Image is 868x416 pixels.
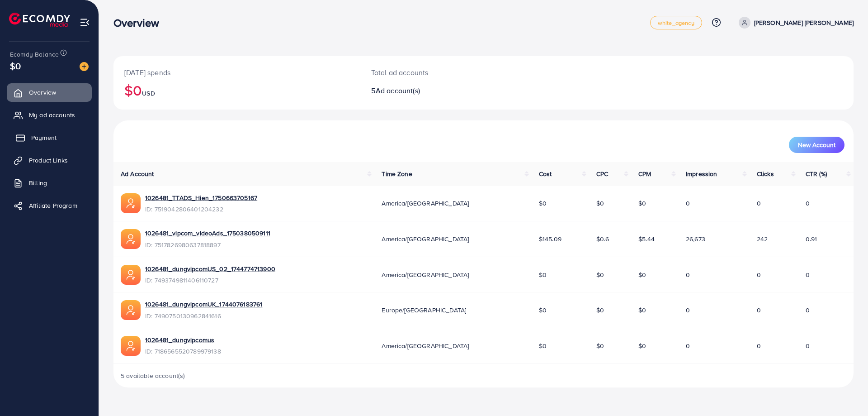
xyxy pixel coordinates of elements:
img: ic-ads-acc.e4c84228.svg [121,193,141,213]
span: 0 [806,199,810,208]
a: Billing [7,174,92,192]
span: Overview [29,88,56,97]
p: [DATE] spends [124,67,349,78]
span: $0 [638,270,646,279]
img: ic-ads-acc.e4c84228.svg [121,229,141,249]
span: ID: 7517826980637818897 [145,240,270,249]
span: Time Zone [382,169,412,178]
span: Ad account(s) [376,86,420,96]
span: Affiliate Program [29,201,77,210]
span: Product Links [29,156,68,165]
img: ic-ads-acc.e4c84228.svg [121,300,141,320]
a: white_agency [650,16,702,29]
span: Cost [539,169,552,178]
span: 26,673 [686,234,705,244]
span: $0 [638,341,646,350]
a: 1026481_TTADS_Hien_1750663705167 [145,193,257,202]
span: Payment [31,133,57,142]
img: menu [80,17,90,28]
h2: $0 [124,81,349,99]
button: New Account [789,137,844,153]
span: 0 [806,341,810,350]
span: 5 available account(s) [121,371,185,380]
span: 0 [757,306,761,315]
span: America/[GEOGRAPHIC_DATA] [382,199,469,208]
a: Payment [7,129,92,147]
span: Clicks [757,169,774,178]
span: 0 [757,270,761,279]
span: Ad Account [121,169,154,178]
span: $0 [596,306,604,315]
span: America/[GEOGRAPHIC_DATA] [382,341,469,350]
span: ID: 7493749811406110727 [145,276,275,285]
span: My ad accounts [29,110,75,120]
a: 1026481_dungvipcomUK_1744076183761 [145,300,262,309]
span: $0 [539,341,547,350]
img: logo [9,13,70,27]
a: [PERSON_NAME] [PERSON_NAME] [735,17,854,29]
iframe: Chat [830,375,861,409]
p: Total ad accounts [371,67,534,78]
span: $5.44 [638,234,655,244]
span: 0 [686,306,690,315]
span: $0 [596,270,604,279]
img: ic-ads-acc.e4c84228.svg [121,265,141,285]
a: My ad accounts [7,106,92,124]
span: 0 [806,306,810,315]
span: $145.09 [539,234,561,244]
span: $0 [638,199,646,208]
span: Billing [29,178,47,187]
span: $0 [10,59,21,72]
span: 0 [686,270,690,279]
span: $0 [638,306,646,315]
span: 0.91 [806,234,817,244]
span: CTR (%) [806,169,827,178]
span: ID: 7186565520789979138 [145,347,221,356]
a: 1026481_dungvipcomus [145,335,221,344]
a: Product Links [7,151,92,169]
a: Overview [7,83,92,101]
span: $0 [596,199,604,208]
span: 0 [686,341,690,350]
span: 0 [757,199,761,208]
span: Ecomdy Balance [10,50,59,59]
a: 1026481_dungvipcomUS_02_1744774713900 [145,264,275,273]
img: ic-ads-acc.e4c84228.svg [121,336,141,356]
span: CPM [638,169,651,178]
span: $0 [596,341,604,350]
span: 0 [806,270,810,279]
span: USD [142,89,155,98]
a: Affiliate Program [7,196,92,215]
span: $0.6 [596,234,609,244]
span: Impression [686,169,717,178]
h2: 5 [371,86,534,95]
span: 242 [757,234,768,244]
span: $0 [539,306,547,315]
span: 0 [686,199,690,208]
span: $0 [539,270,547,279]
span: America/[GEOGRAPHIC_DATA] [382,234,469,244]
img: image [80,62,89,71]
span: New Account [798,142,835,148]
a: 1026481_vipcom_videoAds_1750380509111 [145,229,270,238]
span: ID: 7490750130962841616 [145,311,262,320]
span: white_agency [658,20,694,26]
span: $0 [539,199,547,208]
span: Europe/[GEOGRAPHIC_DATA] [382,306,466,315]
span: America/[GEOGRAPHIC_DATA] [382,270,469,279]
span: CPC [596,169,608,178]
h3: Overview [113,16,166,29]
span: ID: 7519042806401204232 [145,205,257,214]
span: 0 [757,341,761,350]
p: [PERSON_NAME] [PERSON_NAME] [754,17,854,28]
